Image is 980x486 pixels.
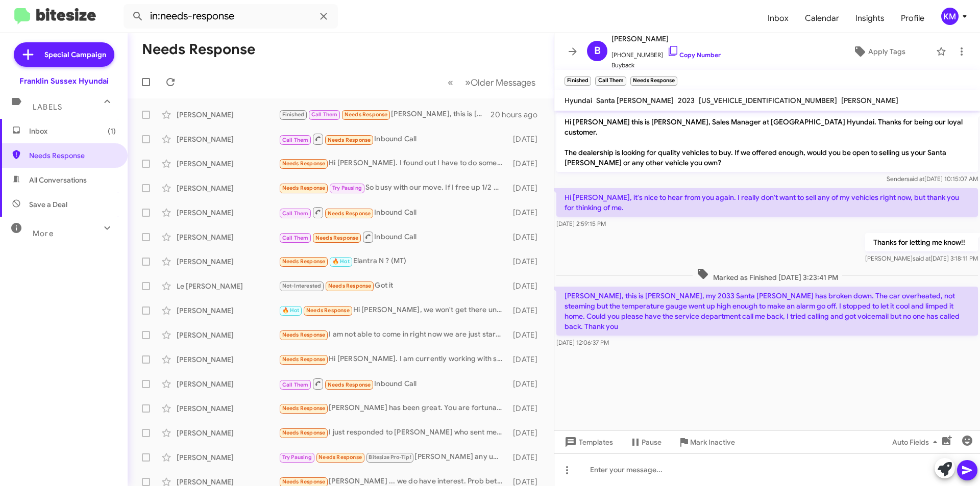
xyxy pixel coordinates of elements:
div: [DATE] [508,403,546,414]
span: Needs Response [328,381,371,388]
span: Sender [DATE] 10:15:07 AM [887,175,978,183]
span: [PERSON_NAME] [DATE] 3:18:11 PM [865,254,978,262]
h1: Needs Response [142,41,255,58]
div: [DATE] [508,159,546,169]
div: Inbound Call [279,133,508,145]
div: [PERSON_NAME], this is [PERSON_NAME], my 2033 Santa [PERSON_NAME] has broken down. The car overhe... [279,109,491,120]
span: Needs Response [345,111,388,118]
span: [DATE] 12:06:37 PM [556,339,609,346]
span: said at [913,254,930,262]
div: Hi [PERSON_NAME]. I found out I have to do some major repairs on my house so I'm going to hold of... [279,158,508,169]
div: [DATE] [508,428,546,438]
div: [DATE] [508,379,546,389]
div: [DATE] [508,354,546,365]
div: Inbound Call [279,231,508,243]
nav: Page navigation example [442,72,542,93]
div: [DATE] [508,330,546,340]
span: Needs Response [282,478,326,485]
a: Calendar [797,4,847,33]
span: [US_VEHICLE_IDENTIFICATION_NUMBER] [699,96,837,105]
span: 🔥 Hot [282,307,300,314]
span: Call Them [311,111,338,118]
div: [PERSON_NAME] any updates on limited [279,451,508,463]
span: Older Messages [471,77,535,88]
span: Needs Response [328,283,372,289]
span: All Conversations [29,175,87,185]
span: Needs Response [282,429,326,436]
span: Needs Response [282,331,326,338]
div: Hi [PERSON_NAME], we won't get there until 2:30 just to give you a heads up [279,304,508,316]
span: Needs Response [282,405,326,412]
div: [PERSON_NAME] [177,403,279,414]
span: Needs Response [282,185,326,191]
span: Save a Deal [29,199,67,210]
span: Insights [847,4,893,33]
span: [PHONE_NUMBER] [611,45,721,60]
div: Got it [279,280,508,292]
span: Mark Inactive [690,433,735,451]
span: (1) [108,126,116,136]
span: [PERSON_NAME] [841,96,898,105]
span: Try Pausing [332,185,362,191]
div: So busy with our move. If I free up 1/2 day, I'll check back. Thanks [279,182,508,194]
div: [PERSON_NAME] [177,330,279,340]
div: [DATE] [508,305,546,316]
button: Pause [621,433,670,451]
div: Inbound Call [279,377,508,390]
div: I just responded to [PERSON_NAME] who sent me an email. [279,427,508,439]
span: Needs Response [315,235,359,241]
button: Previous [442,72,459,93]
span: Bitesize Pro-Tip! [369,454,411,461]
button: Templates [554,433,621,451]
div: [PERSON_NAME] [177,428,279,438]
small: Call Them [595,76,626,86]
button: Next [459,72,542,93]
span: said at [906,175,924,183]
div: [PERSON_NAME] [177,183,279,193]
p: [PERSON_NAME], this is [PERSON_NAME], my 2033 Santa [PERSON_NAME] has broken down. The car overhe... [556,287,978,336]
span: » [465,76,471,89]
div: Le [PERSON_NAME] [177,281,279,291]
div: [DATE] [508,208,546,218]
div: [PERSON_NAME] [177,110,279,120]
span: Needs Response [282,160,326,167]
span: Santa [PERSON_NAME] [596,96,674,105]
div: [PERSON_NAME] [177,452,279,463]
span: Labels [33,103,62,112]
span: Apply Tags [868,42,905,61]
span: Needs Response [306,307,350,314]
span: Finished [282,111,305,118]
span: More [33,229,54,238]
p: Thanks for letting me know!! [865,233,978,251]
span: Call Them [282,381,309,388]
a: Profile [893,4,933,33]
div: [PERSON_NAME] [177,354,279,365]
div: Franklin Sussex Hyundai [19,76,109,86]
div: [DATE] [508,134,546,144]
span: Special Campaign [44,49,106,60]
div: I am not able to come in right now we are just starting to look for something for our daughter it... [279,329,508,341]
button: KM [933,8,969,25]
div: Hi [PERSON_NAME]. I am currently working with someone. Thanks [279,353,508,365]
div: [DATE] [508,452,546,463]
span: Pause [642,433,661,451]
span: Needs Response [282,356,326,363]
span: Buyback [611,60,721,70]
span: Auto Fields [892,433,941,451]
span: Marked as Finished [DATE] 3:23:41 PM [693,268,842,283]
span: 2023 [678,96,695,105]
span: Inbox [29,126,116,136]
a: Inbox [759,4,797,33]
span: Try Pausing [282,454,312,461]
div: [DATE] [508,183,546,193]
span: [DATE] 2:59:15 PM [556,220,606,227]
div: [PERSON_NAME] [177,208,279,218]
div: [PERSON_NAME] [177,232,279,242]
span: Call Them [282,235,309,241]
span: Call Them [282,210,309,217]
a: Copy Number [667,51,721,59]
p: Hi [PERSON_NAME] this is [PERSON_NAME], Sales Manager at [GEOGRAPHIC_DATA] Hyundai. Thanks for be... [556,113,978,172]
span: B [594,43,601,59]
